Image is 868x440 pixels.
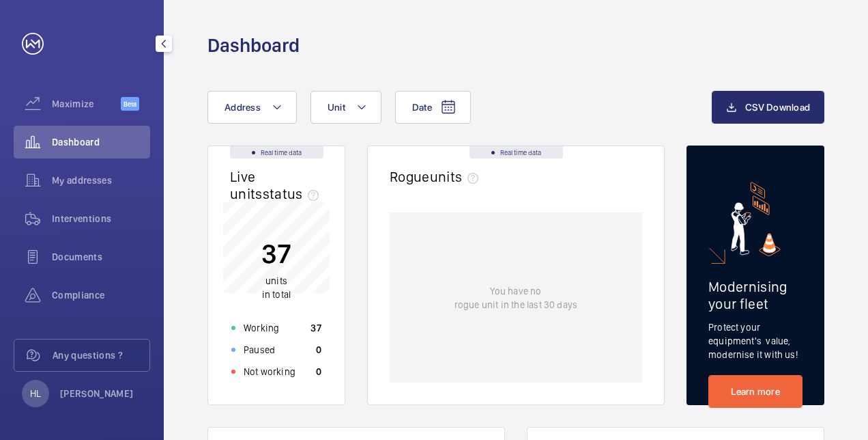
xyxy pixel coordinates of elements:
[52,97,121,111] span: Maximize
[310,321,321,335] p: 37
[207,33,300,58] h1: Dashboard
[708,375,802,408] a: Learn more
[53,348,149,362] span: Any questions ?
[469,146,563,159] div: Real time data
[60,387,134,400] p: [PERSON_NAME]
[225,102,261,113] span: Address
[263,185,325,202] span: status
[712,91,824,124] button: CSV Download
[244,321,279,335] p: Working
[316,365,321,379] p: 0
[390,168,484,185] h2: Rogue
[412,102,432,113] span: Date
[244,365,295,379] p: Not working
[745,102,810,113] span: CSV Download
[244,343,275,357] p: Paused
[52,250,150,264] span: Documents
[52,288,150,302] span: Compliance
[52,212,150,225] span: Interventions
[454,284,577,312] p: You have no rogue unit in the last 30 days
[207,91,297,124] button: Address
[731,182,781,256] img: marketing-card.svg
[230,146,323,159] div: Real time data
[230,168,324,202] h2: Live units
[708,320,802,361] p: Protect your equipment's value, modernise it with us!
[261,274,291,301] p: in total
[708,278,802,312] h2: Modernising your fleet
[395,91,471,124] button: Date
[261,236,291,271] p: 37
[121,97,139,111] span: Beta
[316,343,321,357] p: 0
[30,387,41,400] p: HL
[430,168,484,185] span: units
[310,91,381,124] button: Unit
[328,102,345,113] span: Unit
[52,174,150,187] span: My addresses
[265,275,287,286] span: units
[52,135,150,149] span: Dashboard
